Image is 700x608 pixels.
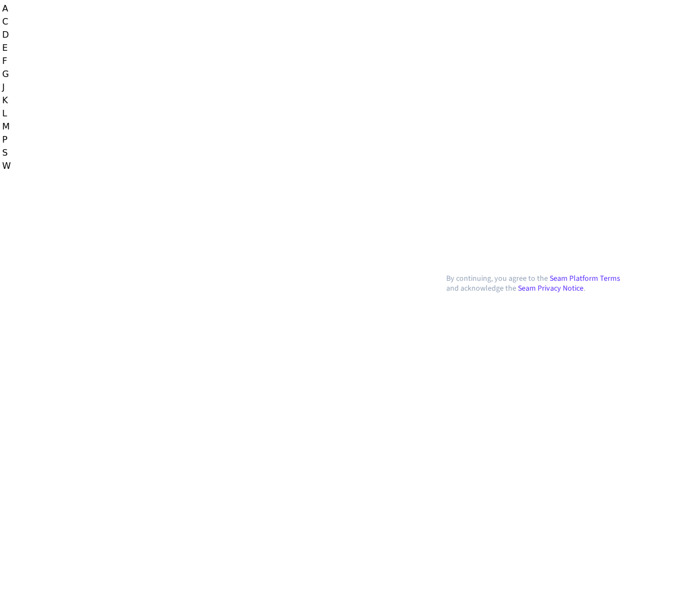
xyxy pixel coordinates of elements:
span: M [2,121,10,132]
span: P [2,134,8,145]
span: E [2,43,8,53]
span: G [2,69,9,79]
span: J [2,82,5,92]
span: K [2,95,8,105]
span: F [2,56,7,66]
a: Seam Platform Terms [550,273,620,284]
span: D [2,29,9,40]
span: C [2,16,8,27]
a: Seam Privacy Notice [518,283,584,294]
span: A [2,3,8,14]
p: By continuing, you agree to the and acknowledge the . [446,274,630,293]
span: L [2,108,7,119]
span: W [2,161,11,171]
span: S [2,147,8,158]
